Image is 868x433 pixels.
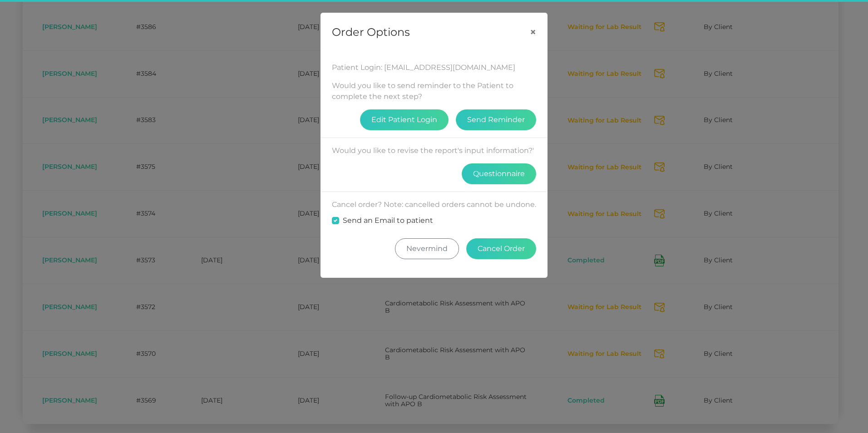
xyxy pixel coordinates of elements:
[332,62,536,73] div: Patient Login: [EMAIL_ADDRESS][DOMAIN_NAME]
[462,163,536,184] button: Questionnaire
[456,109,536,130] button: Send Reminder
[519,13,547,51] button: Close
[395,238,459,259] button: Nevermind
[343,215,433,226] label: Send an Email to patient
[466,238,536,259] button: Cancel Order
[321,51,547,277] div: Would you like to send reminder to the Patient to complete the next step? Would you like to revis...
[360,109,449,130] button: Edit Patient Login
[332,24,410,40] h5: Order Options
